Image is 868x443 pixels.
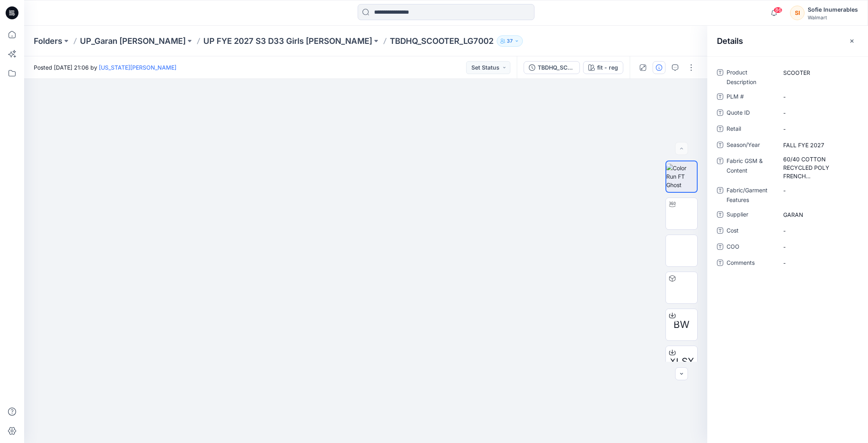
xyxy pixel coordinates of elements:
[203,35,372,47] a: UP FYE 2027 S3 D33 Girls [PERSON_NAME]
[727,68,775,87] span: Product Description
[538,63,575,72] div: TBDHQ_SCOOTER_LG7002
[808,5,858,14] div: Sofie Inumerables
[808,14,858,21] div: Walmart
[653,61,665,74] button: Details
[727,140,775,151] span: Season/Year
[99,64,176,71] a: [US_STATE][PERSON_NAME]
[783,155,853,180] span: 60/40 COTTON RECYCLED POLY FRENCH TERRY, 240 GSM
[80,35,186,47] a: UP_Garan [PERSON_NAME]
[783,141,853,149] span: FALL FYE 2027
[669,354,694,369] span: XLSX
[727,226,775,237] span: Cost
[727,124,775,135] span: Retail
[507,37,513,45] p: 37
[727,258,775,269] span: Comments
[390,35,493,47] p: TBDHQ_SCOOTER_LG7002
[727,92,775,103] span: PLM #
[497,35,523,47] button: 37
[727,242,775,253] span: COO
[583,61,623,74] button: fit - reg
[783,68,853,77] span: SCOOTER
[524,61,580,74] button: TBDHQ_SCOOTER_LG7002
[783,93,853,101] span: -
[727,108,775,119] span: Quote ID
[727,185,775,205] span: Fabric/Garment Features
[727,156,775,181] span: Fabric GSM & Content
[783,243,853,251] span: -
[783,259,853,267] span: -
[597,63,618,72] div: fit - reg
[717,36,743,46] h2: Details
[34,35,62,47] a: Folders
[783,210,853,219] span: GARAN
[783,109,853,117] span: -
[783,186,853,195] span: -
[34,63,176,72] span: Posted [DATE] 21:06 by
[783,125,853,133] span: -
[783,227,853,235] span: -
[774,7,782,13] span: 86
[674,317,690,332] span: BW
[666,164,697,189] img: Color Run FT Ghost
[727,210,775,221] span: Supplier
[790,6,805,20] div: SI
